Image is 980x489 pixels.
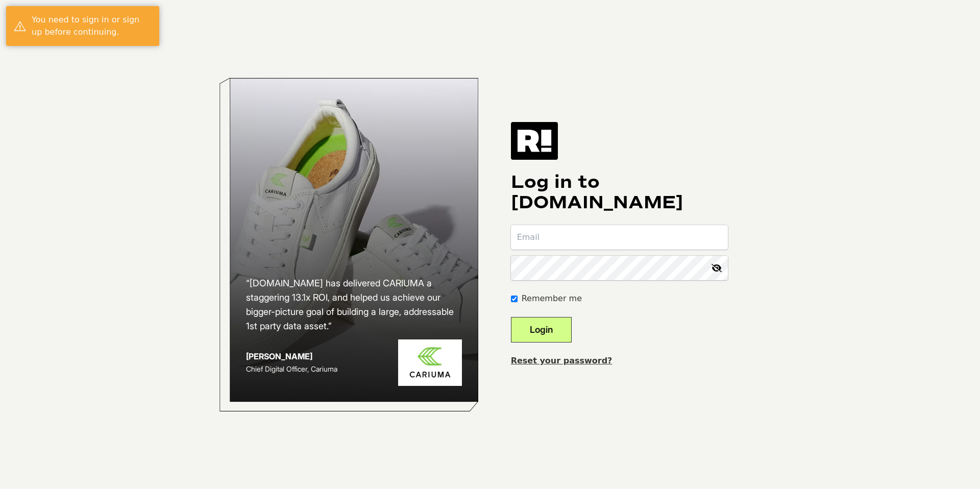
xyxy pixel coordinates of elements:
label: Remember me [522,292,582,305]
button: Login [511,317,572,343]
h1: Log in to [DOMAIN_NAME] [511,172,728,213]
input: Email [511,225,728,250]
img: Retention.com [511,122,558,160]
h2: “[DOMAIN_NAME] has delivered CARIUMA a staggering 13.1x ROI, and helped us achieve our bigger-pic... [246,276,461,333]
img: Cariuma [398,339,462,386]
strong: [PERSON_NAME] [246,351,312,361]
a: Reset your password? [511,356,612,365]
div: You need to sign in or sign up before continuing. [32,14,152,38]
span: Chief Digital Officer, Cariuma [246,364,337,373]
